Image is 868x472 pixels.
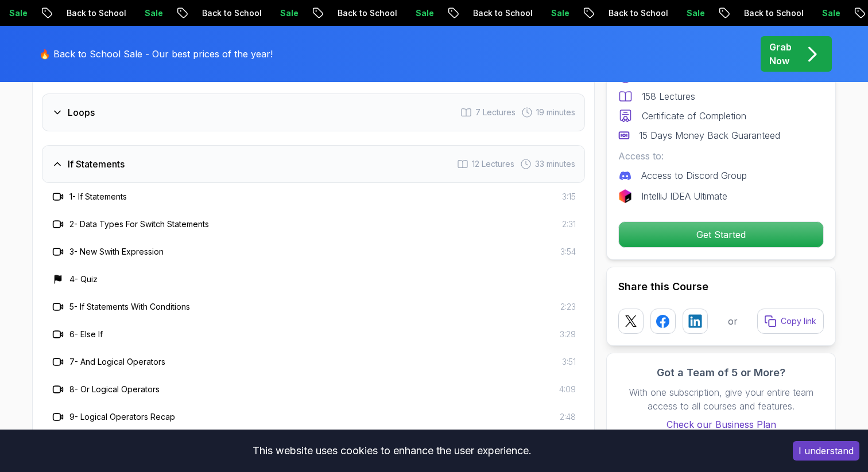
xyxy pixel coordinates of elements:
p: Sale [406,7,443,19]
h3: Got a Team of 5 or More? [618,365,824,381]
h3: 4 - Quiz [69,274,98,285]
p: IntelliJ IDEA Ultimate [641,189,727,203]
h3: Loops [68,106,95,119]
h3: 9 - Logical Operators Recap [69,411,175,423]
p: Back to School [599,7,677,19]
img: jetbrains logo [618,189,632,203]
p: 158 Lectures [642,89,695,103]
span: 3:15 [562,191,576,202]
p: Grab Now [769,40,792,68]
span: 12 Lectures [472,158,514,170]
span: 3:29 [560,329,576,340]
p: Sale [677,7,714,19]
h3: If Statements [68,157,125,171]
span: 3:54 [560,246,576,258]
span: 33 minutes [535,158,575,170]
span: 2:31 [562,219,576,230]
p: Back to School [192,7,270,19]
p: With one subscription, give your entire team access to all courses and features. [618,385,824,413]
h3: 1 - If Statements [69,191,127,202]
span: 2:48 [560,411,576,423]
p: Sale [135,7,172,19]
p: Back to School [57,7,135,19]
p: Sale [270,7,307,19]
h3: 6 - Else If [69,329,103,340]
h3: 7 - And Logical Operators [69,356,165,368]
p: or [728,314,738,328]
p: Access to Discord Group [641,169,747,182]
p: Certificate of Completion [642,109,746,123]
span: 7 Lectures [475,107,516,118]
a: Check our Business Plan [618,418,824,431]
button: Copy link [757,309,824,334]
p: Sale [812,7,849,19]
h3: 5 - If Statements With Conditions [69,301,190,313]
button: Accept cookies [793,441,859,461]
button: Loops7 Lectures 19 minutes [42,93,585,131]
div: This website uses cookies to enhance the user experience. [9,438,776,463]
button: If Statements12 Lectures 33 minutes [42,145,585,183]
span: 2:23 [560,301,576,313]
h2: Share this Course [618,279,824,295]
p: Sale [541,7,578,19]
h3: 8 - Or Logical Operators [69,384,160,395]
span: 19 minutes [536,107,575,118]
p: Back to School [328,7,406,19]
p: Get Started [619,222,823,247]
p: Copy link [781,315,816,327]
span: 4:09 [559,384,576,395]
p: Back to School [463,7,541,19]
span: 3:51 [562,356,576,368]
p: 🔥 Back to School Sale - Our best prices of the year! [39,47,273,61]
p: Back to School [734,7,812,19]
p: Access to: [618,149,824,163]
h3: 2 - Data Types For Switch Statements [69,219,209,230]
h3: 3 - New Swith Expression [69,246,164,258]
p: 15 Days Money Back Guaranteed [639,128,780,142]
button: Get Started [618,221,824,248]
